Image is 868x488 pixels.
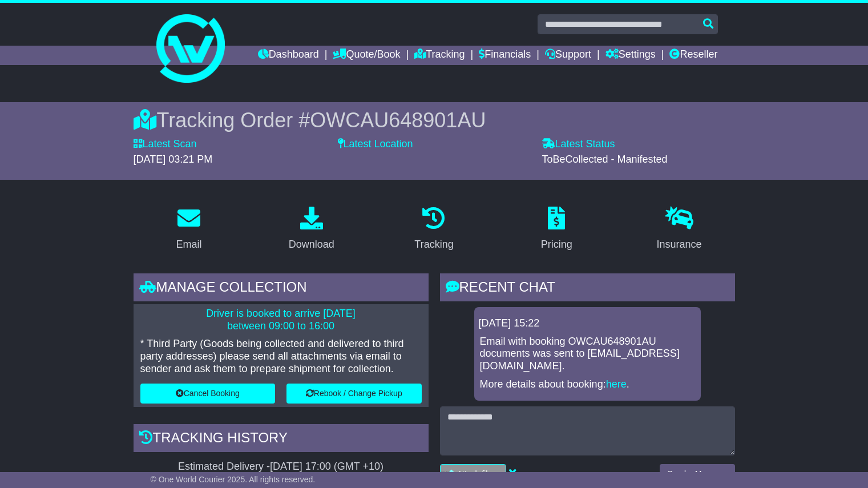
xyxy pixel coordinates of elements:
a: Dashboard [258,46,319,65]
div: Estimated Delivery - [134,461,429,473]
a: Settings [605,46,656,65]
div: Tracking Order # [134,108,735,132]
a: Pricing [534,203,580,256]
a: Quote/Book [333,46,400,65]
a: Download [281,203,342,256]
div: Tracking history [134,424,429,455]
a: Reseller [669,46,717,65]
button: Cancel Booking [140,384,276,404]
div: [DATE] 17:00 (GMT +10) [270,461,383,473]
a: Tracking [414,46,465,65]
div: RECENT CHAT [440,273,735,304]
label: Latest Location [338,138,413,151]
a: Email [168,203,209,256]
button: Send a Message [660,464,734,484]
a: here [606,378,627,390]
p: More details about booking: . [480,378,695,391]
div: Download [289,237,334,252]
div: Email [176,237,201,252]
span: OWCAU648901AU [310,108,486,132]
p: Email with booking OWCAU648901AU documents was sent to [EMAIL_ADDRESS][DOMAIN_NAME]. [480,336,695,373]
a: Support [545,46,591,65]
div: Manage collection [134,273,429,304]
div: Tracking [414,237,453,252]
span: [DATE] 03:21 PM [134,154,213,165]
label: Latest Scan [134,138,197,151]
span: ToBeCollected - Manifested [542,154,668,165]
div: [DATE] 15:22 [479,317,696,330]
p: Driver is booked to arrive [DATE] between 09:00 to 16:00 [140,308,422,332]
div: Pricing [541,237,572,252]
a: Tracking [407,203,461,256]
div: Insurance [657,237,702,252]
a: Insurance [649,203,709,256]
span: © One World Courier 2025. All rights reserved. [151,475,316,484]
p: * Third Party (Goods being collected and delivered to third party addresses) please send all atta... [140,338,422,375]
label: Latest Status [542,138,615,151]
a: Financials [479,46,531,65]
button: Rebook / Change Pickup [286,384,422,404]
